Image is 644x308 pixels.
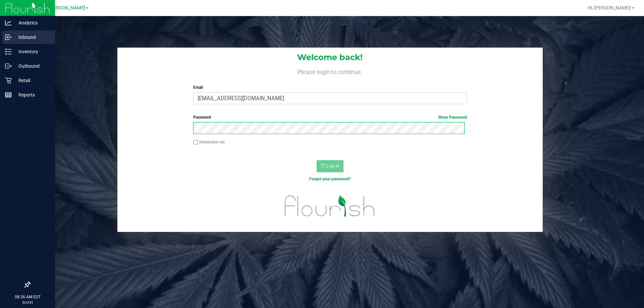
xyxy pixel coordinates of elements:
[117,53,543,62] h1: Welcome back!
[5,34,12,41] inline-svg: Inbound
[326,163,339,169] span: Log In
[193,84,467,90] label: Email
[193,115,211,120] span: Password
[12,76,52,84] p: Retail
[12,62,52,70] p: Outbound
[12,48,52,56] p: Inventory
[309,177,351,181] a: Forgot your password?
[12,91,52,99] p: Reports
[5,19,12,26] inline-svg: Analytics
[3,300,52,305] p: [DATE]
[5,48,12,55] inline-svg: Inventory
[588,5,631,10] span: Hi, [PERSON_NAME]!
[117,67,543,75] h4: Please login to continue.
[5,77,12,84] inline-svg: Retail
[193,139,225,145] label: Remember me
[5,91,12,98] inline-svg: Reports
[12,19,52,27] p: Analytics
[12,33,52,41] p: Inbound
[48,5,85,11] span: [PERSON_NAME]
[3,294,52,300] p: 08:36 AM EDT
[193,140,198,145] input: Remember me
[438,115,467,120] a: Show Password
[277,189,383,223] img: flourish_logo.svg
[5,63,12,69] inline-svg: Outbound
[317,160,343,172] button: Log In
